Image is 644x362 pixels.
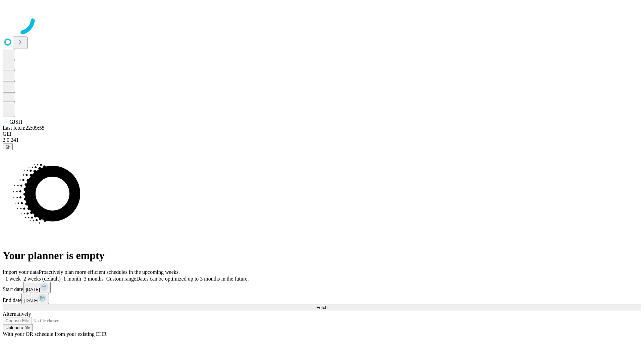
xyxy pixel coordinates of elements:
[3,131,641,137] div: GEI
[3,137,641,143] div: 2.0.241
[3,282,641,293] div: Start date
[9,119,22,125] span: GJSH
[3,331,107,337] span: With your OR schedule from your existing EHR
[3,324,33,331] button: Upload a file
[3,143,13,150] button: @
[3,311,31,317] span: Alternatively
[316,305,327,310] span: Fetch
[3,125,45,131] span: Last fetch: 22:09:55
[3,293,641,304] div: End date
[3,269,39,275] span: Import your data
[39,269,180,275] span: Proactively plan more efficient schedules in the upcoming weeks.
[136,276,249,282] span: Dates can be optimized up to 3 months in the future.
[63,276,81,282] span: 1 month
[84,276,104,282] span: 3 months
[23,282,51,293] button: [DATE]
[23,276,61,282] span: 2 weeks (default)
[5,144,10,149] span: @
[106,276,136,282] span: Custom range
[5,276,21,282] span: 1 week
[26,287,40,292] span: [DATE]
[24,298,38,303] span: [DATE]
[3,249,641,262] h1: Your planner is empty
[21,293,49,304] button: [DATE]
[3,304,641,311] button: Fetch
